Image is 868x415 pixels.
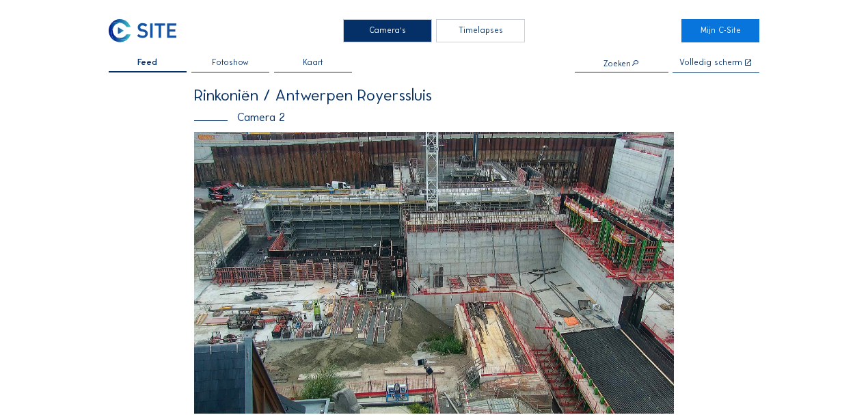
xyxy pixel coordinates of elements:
span: Fotoshow [212,59,249,67]
div: Rinkoniën / Antwerpen Royerssluis [194,88,674,104]
a: Mijn C-Site [681,19,759,42]
img: Image [194,132,674,414]
span: Feed [137,59,157,67]
img: C-SITE Logo [109,19,177,42]
div: Volledig scherm [679,59,742,68]
div: Camera's [343,19,432,42]
div: Timelapses [436,19,525,42]
a: C-SITE Logo [109,19,187,42]
div: Camera 2 [194,111,674,123]
span: Kaart [303,59,323,67]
